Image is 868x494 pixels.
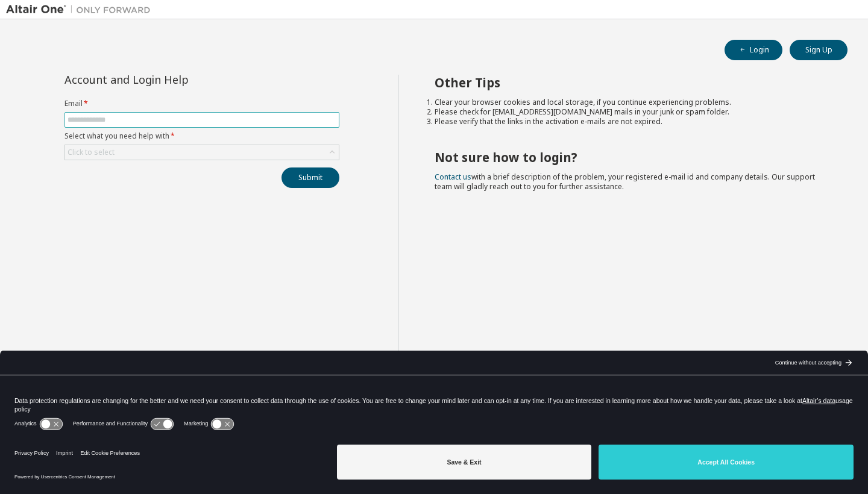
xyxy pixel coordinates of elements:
[435,75,826,90] h2: Other Tips
[6,4,157,16] img: Altair One
[435,172,815,192] span: with a brief description of the problem, your registered e-mail id and company details. Our suppo...
[64,75,285,84] div: Account and Login Help
[281,167,339,188] button: Submit
[435,98,826,107] li: Clear your browser cookies and local storage, if you continue experiencing problems.
[790,40,848,60] button: Sign Up
[435,107,826,117] li: Please check for [EMAIL_ADDRESS][DOMAIN_NAME] mails in your junk or spam folder.
[64,99,339,108] label: Email
[435,117,826,127] li: Please verify that the links in the activation e-mails are not expired.
[435,149,826,165] h2: Not sure how to login?
[435,172,471,182] a: Contact us
[725,40,782,60] button: Login
[64,131,339,141] label: Select what you need help with
[68,148,115,157] div: Click to select
[65,145,339,160] div: Click to select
